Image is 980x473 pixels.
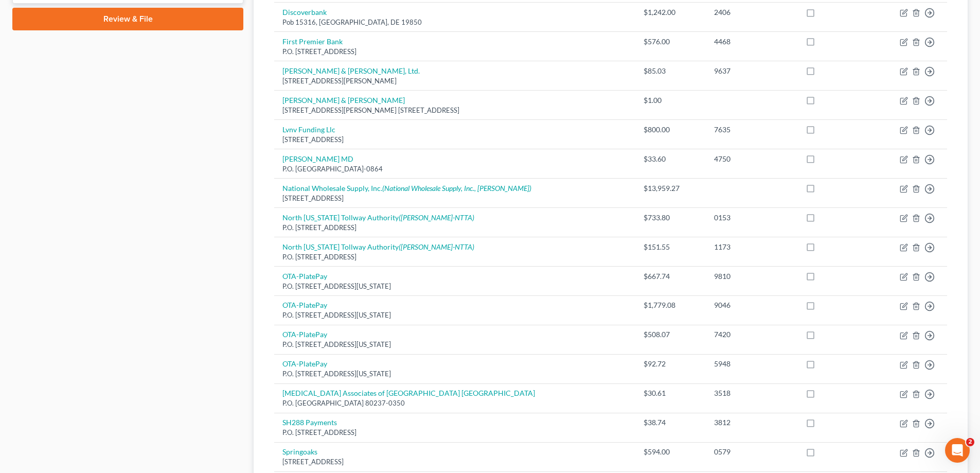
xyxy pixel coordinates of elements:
[282,106,627,115] div: [STREET_ADDRESS][PERSON_NAME] [STREET_ADDRESS]
[714,417,789,428] div: 3812
[644,388,698,398] div: $30.61
[714,154,789,164] div: 4750
[714,271,789,282] div: 9810
[714,213,789,223] div: 0153
[282,242,474,251] a: North [US_STATE] Tollway Authority([PERSON_NAME]-NTTA)
[282,398,627,408] div: P.O. [GEOGRAPHIC_DATA] 80237-0350
[282,135,627,145] div: [STREET_ADDRESS]
[644,300,698,310] div: $1,779.08
[714,242,789,252] div: 1173
[282,252,627,262] div: P.O. [STREET_ADDRESS]
[282,310,627,320] div: P.O. [STREET_ADDRESS][US_STATE]
[714,359,789,369] div: 5948
[714,447,789,457] div: 0579
[282,8,327,16] a: Discoverbank
[714,329,789,340] div: 7420
[282,330,327,339] a: OTA-PlatePay
[644,37,698,47] div: $576.00
[282,125,335,134] a: Lvnv Funding Llc
[282,457,627,467] div: [STREET_ADDRESS]
[282,282,627,291] div: P.O. [STREET_ADDRESS][US_STATE]
[644,7,698,17] div: $1,242.00
[282,213,474,222] a: North [US_STATE] Tollway Authority([PERSON_NAME]-NTTA)
[282,66,420,75] a: [PERSON_NAME] & [PERSON_NAME], Ltd.
[282,194,627,203] div: [STREET_ADDRESS]
[644,125,698,135] div: $800.00
[282,17,627,27] div: Pob 15316, [GEOGRAPHIC_DATA], DE 19850
[714,7,789,17] div: 2406
[966,438,974,446] span: 2
[644,242,698,252] div: $151.55
[282,37,343,46] a: First Premier Bank
[282,428,627,437] div: P.O. [STREET_ADDRESS]
[282,96,405,104] a: [PERSON_NAME] & [PERSON_NAME]
[282,76,627,86] div: [STREET_ADDRESS][PERSON_NAME]
[282,389,535,397] a: [MEDICAL_DATA] Associates of [GEOGRAPHIC_DATA] [GEOGRAPHIC_DATA]
[714,37,789,47] div: 4468
[714,66,789,76] div: 9637
[282,369,627,379] div: P.O. [STREET_ADDRESS][US_STATE]
[644,329,698,340] div: $508.07
[714,125,789,135] div: 7635
[282,301,327,309] a: OTA-PlatePay
[282,184,531,192] a: National Wholesale Supply, Inc.(National Wholesale Supply, Inc., [PERSON_NAME])
[282,223,627,233] div: P.O. [STREET_ADDRESS]
[644,154,698,164] div: $33.60
[644,183,698,194] div: $13,959.27
[644,447,698,457] div: $594.00
[282,418,337,427] a: SH288 Payments
[644,95,698,106] div: $1.00
[644,271,698,282] div: $667.74
[282,164,627,174] div: P.O. [GEOGRAPHIC_DATA]-0864
[644,213,698,223] div: $733.80
[282,154,353,163] a: [PERSON_NAME] MD
[282,47,627,57] div: P.O. [STREET_ADDRESS]
[12,8,243,30] a: Review & File
[282,359,327,368] a: OTA-PlatePay
[382,184,531,192] i: (National Wholesale Supply, Inc., [PERSON_NAME])
[644,359,698,369] div: $92.72
[399,213,474,222] i: ([PERSON_NAME]-NTTA)
[282,340,627,349] div: P.O. [STREET_ADDRESS][US_STATE]
[644,417,698,428] div: $38.74
[282,272,327,281] a: OTA-PlatePay
[714,300,789,310] div: 9046
[399,242,474,251] i: ([PERSON_NAME]-NTTA)
[644,66,698,76] div: $85.03
[282,447,317,456] a: Springoaks
[714,388,789,398] div: 3518
[945,438,970,463] iframe: Intercom live chat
